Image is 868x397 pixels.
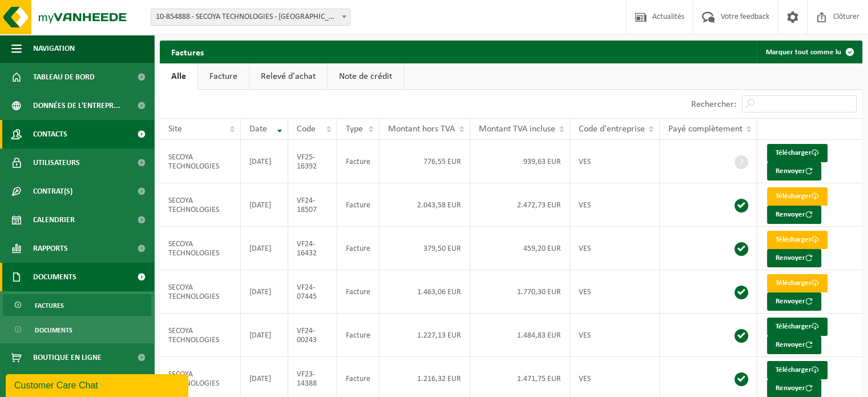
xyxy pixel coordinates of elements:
span: Données de l'entrepr... [33,91,120,120]
td: [DATE] [241,140,288,183]
td: 2.043,58 EUR [380,183,470,227]
a: Factures [3,294,151,316]
td: VF24-07445 [288,270,337,314]
td: 776,55 EUR [380,140,470,183]
a: Note de crédit [328,63,403,90]
span: Navigation [33,34,75,63]
td: VES [570,140,660,183]
a: Télécharger [767,318,827,336]
a: Facture [198,63,249,90]
td: 1.770,30 EUR [470,270,570,314]
td: VES [570,183,660,227]
span: Documents [33,263,76,291]
a: Alle [160,63,197,90]
span: Utilisateurs [33,149,80,177]
td: VES [570,227,660,270]
td: VES [570,314,660,357]
span: Factures [35,295,64,316]
span: Type [346,125,363,134]
td: SECOYA TECHNOLOGIES [160,227,241,270]
td: VF24-18507 [288,183,337,227]
button: Renvoyer [767,249,821,267]
td: VF24-16432 [288,227,337,270]
a: Documents [3,319,151,340]
td: SECOYA TECHNOLOGIES [160,140,241,183]
span: 10-854888 - SECOYA TECHNOLOGIES - LOUVAIN-LA-NEUVE [151,9,350,25]
button: Renvoyer [767,292,821,311]
td: SECOYA TECHNOLOGIES [160,183,241,227]
td: Facture [337,270,380,314]
a: Relevé d'achat [249,63,327,90]
td: Facture [337,227,380,270]
span: Contacts [33,120,67,149]
a: Télécharger [767,144,827,162]
h2: Factures [160,41,215,63]
button: Renvoyer [767,206,821,224]
td: SECOYA TECHNOLOGIES [160,270,241,314]
td: Facture [337,183,380,227]
td: VF25-16392 [288,140,337,183]
span: Date [249,125,267,134]
td: 459,20 EUR [470,227,570,270]
span: 10-854888 - SECOYA TECHNOLOGIES - LOUVAIN-LA-NEUVE [151,9,350,26]
td: 379,50 EUR [380,227,470,270]
td: SECOYA TECHNOLOGIES [160,314,241,357]
span: Payé complètement [668,125,742,134]
td: [DATE] [241,183,288,227]
span: Montant TVA incluse [479,125,555,134]
button: Marquer tout comme lu [757,41,861,63]
a: Télécharger [767,274,827,292]
a: Télécharger [767,187,827,206]
td: VES [570,270,660,314]
td: 1.484,83 EUR [470,314,570,357]
span: Boutique en ligne [33,343,102,372]
button: Renvoyer [767,336,821,354]
iframe: chat widget [6,372,191,397]
span: Tableau de bord [33,63,95,91]
td: Facture [337,314,380,357]
td: 1.227,13 EUR [380,314,470,357]
span: Contrat(s) [33,177,72,206]
span: Calendrier [33,206,75,234]
span: Documents [35,319,72,341]
span: Code d'entreprise [579,125,645,134]
td: 2.472,73 EUR [470,183,570,227]
td: 939,63 EUR [470,140,570,183]
td: [DATE] [241,227,288,270]
a: Télécharger [767,231,827,249]
a: Télécharger [767,361,827,379]
button: Renvoyer [767,162,821,181]
span: Site [168,125,182,134]
label: Rechercher: [691,100,736,109]
td: VF24-00243 [288,314,337,357]
td: [DATE] [241,270,288,314]
td: Facture [337,140,380,183]
td: [DATE] [241,314,288,357]
span: Montant hors TVA [388,125,455,134]
span: Rapports [33,234,68,263]
span: Code [297,125,316,134]
td: 1.463,06 EUR [380,270,470,314]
